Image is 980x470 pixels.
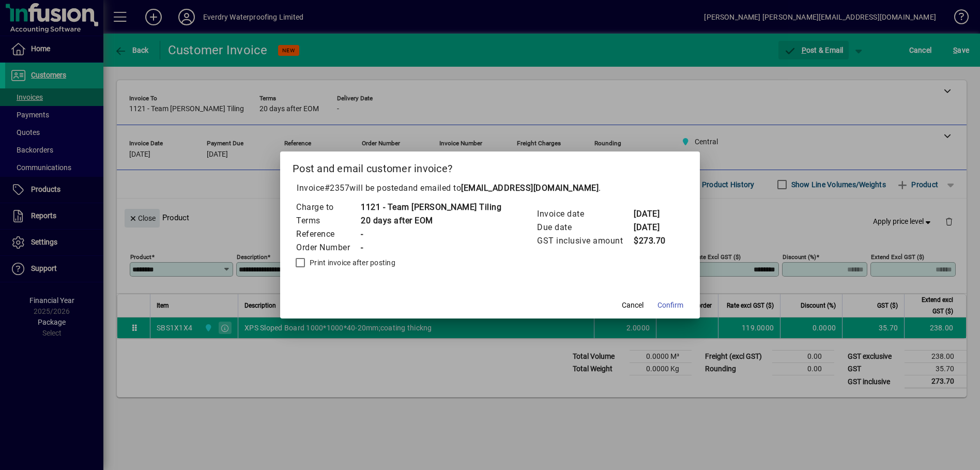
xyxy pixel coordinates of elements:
td: 1121 - Team [PERSON_NAME] Tiling [360,201,501,214]
span: Confirm [657,300,683,311]
td: Order Number [296,241,360,254]
span: and emailed to [403,183,599,193]
td: Due date [537,221,633,234]
span: Cancel [622,300,644,311]
button: Cancel [616,296,649,314]
td: Charge to [296,201,360,214]
td: Invoice date [537,207,633,221]
td: [DATE] [633,207,675,221]
td: [DATE] [633,221,675,234]
h2: Post and email customer invoice? [280,151,700,181]
td: GST inclusive amount [537,234,633,248]
td: - [360,228,501,241]
p: Invoice will be posted . [293,182,687,194]
span: #2357 [325,183,350,193]
td: $273.70 [633,234,675,248]
label: Print invoice after posting [308,257,395,268]
td: - [360,241,501,254]
td: 20 days after EOM [360,214,501,228]
button: Confirm [653,296,687,314]
td: Reference [296,228,360,241]
td: Terms [296,214,360,228]
b: [EMAIL_ADDRESS][DOMAIN_NAME] [461,183,599,193]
